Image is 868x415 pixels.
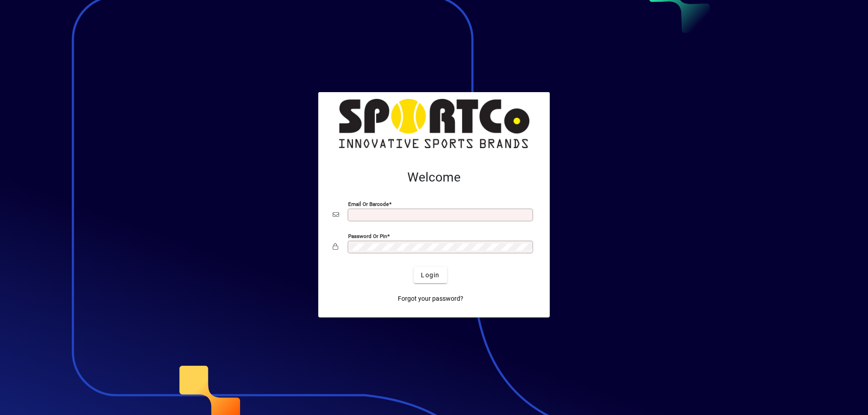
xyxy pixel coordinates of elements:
[414,267,447,283] button: Login
[394,290,467,307] a: Forgot your password?
[421,270,439,280] span: Login
[333,170,535,185] h2: Welcome
[348,201,389,207] mat-label: Email or Barcode
[398,294,463,303] span: Forgot your password?
[348,233,387,239] mat-label: Password or Pin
